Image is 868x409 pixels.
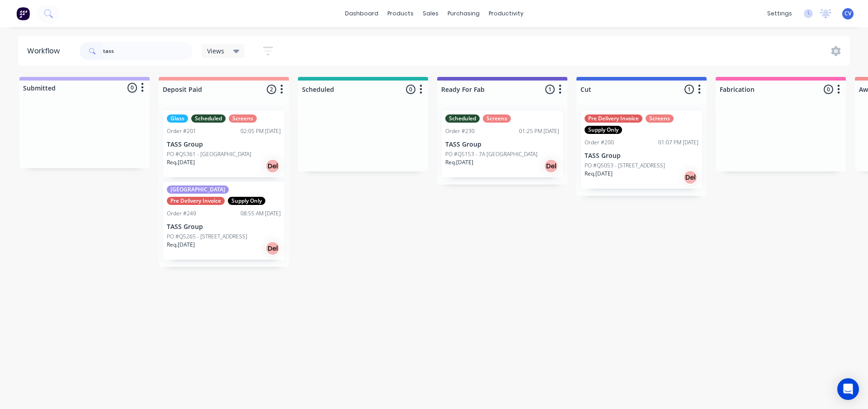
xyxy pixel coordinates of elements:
[585,126,622,134] div: Supply Only
[241,209,281,218] div: 08:55 AM [DATE]
[844,10,851,18] span: CV
[445,150,538,158] p: PO #Q5153 - 7A [GEOGRAPHIC_DATA]
[167,185,229,194] div: [GEOGRAPHIC_DATA]
[519,127,559,135] div: 01:25 PM [DATE]
[646,114,674,123] div: Screens
[167,141,281,148] p: TASS Group
[163,111,284,177] div: GlassScheduledScreensOrder #20102:05 PM [DATE]TASS GroupPO #Q5361 - [GEOGRAPHIC_DATA]Req.[DATE]Del
[445,114,480,123] div: Scheduled
[483,114,511,123] div: Screens
[167,158,195,166] p: Req. [DATE]
[581,111,702,189] div: Pre Delivery InvoiceScreensSupply OnlyOrder #20001:07 PM [DATE]TASS GroupPO #Q5053 - [STREET_ADDR...
[443,7,484,20] div: purchasing
[340,7,383,20] a: dashboard
[658,138,698,147] div: 01:07 PM [DATE]
[167,150,251,158] p: PO #Q5361 - [GEOGRAPHIC_DATA]
[27,46,64,57] div: Workflow
[228,197,265,205] div: Supply Only
[484,7,528,20] div: productivity
[167,223,281,231] p: TASS Group
[445,141,559,148] p: TASS Group
[167,114,188,123] div: Glass
[229,114,257,123] div: Screens
[241,127,281,135] div: 02:05 PM [DATE]
[191,114,226,123] div: Scheduled
[585,170,613,178] p: Req. [DATE]
[383,7,418,20] div: products
[442,111,563,177] div: ScheduledScreensOrder #23001:25 PM [DATE]TASS GroupPO #Q5153 - 7A [GEOGRAPHIC_DATA]Req.[DATE]Del
[265,159,280,173] div: Del
[837,378,859,400] div: Open Intercom Messenger
[16,7,30,20] img: Factory
[585,162,665,170] p: PO #Q5053 - [STREET_ADDRESS]
[167,209,196,218] div: Order #249
[683,170,698,185] div: Del
[167,127,196,135] div: Order #201
[763,7,797,20] div: settings
[265,241,280,256] div: Del
[544,159,558,173] div: Del
[418,7,443,20] div: sales
[445,158,473,166] p: Req. [DATE]
[585,152,698,160] p: TASS Group
[163,182,284,260] div: [GEOGRAPHIC_DATA]Pre Delivery InvoiceSupply OnlyOrder #24908:55 AM [DATE]TASS GroupPO #Q5265 - [S...
[207,46,224,56] span: Views
[167,233,247,241] p: PO #Q5265 - [STREET_ADDRESS]
[167,197,225,205] div: Pre Delivery Invoice
[103,42,193,60] input: Search for orders...
[167,241,195,249] p: Req. [DATE]
[445,127,475,135] div: Order #230
[585,114,642,123] div: Pre Delivery Invoice
[585,138,614,147] div: Order #200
